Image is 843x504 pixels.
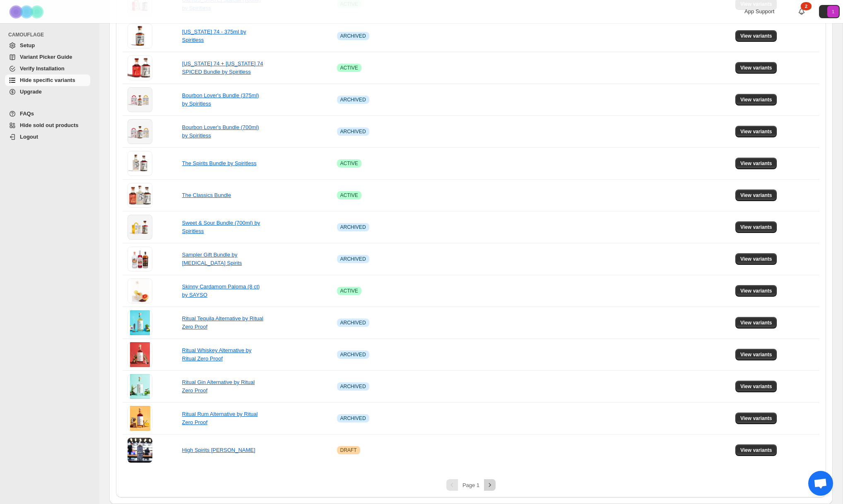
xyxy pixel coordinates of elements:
[20,77,75,83] span: Hide specific variants
[740,256,772,262] span: View variants
[340,319,366,326] span: ARCHIVED
[735,158,777,169] button: View variants
[340,447,357,454] span: DRAFT
[340,351,366,358] span: ARCHIVED
[128,87,152,112] img: Bourbon Lover's Bundle (375ml) by Spiritless
[740,288,772,294] span: View variants
[740,192,772,199] span: View variants
[182,220,260,234] a: Sweet & Sour Bundle (700ml) by Spiritless
[20,122,79,128] span: Hide sold out products
[484,479,496,491] button: Next
[808,471,833,496] div: Open chat
[740,383,772,390] span: View variants
[819,5,840,18] button: Avatar with initials 1
[801,2,812,10] div: 2
[340,383,366,390] span: ARCHIVED
[128,215,152,240] img: Sweet & Sour Bundle (700ml) by Spiritless
[340,224,366,230] span: ARCHIVED
[5,131,90,143] a: Logout
[740,65,772,71] span: View variants
[5,74,90,86] a: Hide specific variants
[20,54,72,60] span: Variant Picker Guide
[128,438,152,463] img: High Spirits Seltzer
[740,224,772,230] span: View variants
[735,62,777,74] button: View variants
[340,288,358,294] span: ACTIVE
[7,0,48,23] img: Camouflage
[340,96,366,103] span: ARCHIVED
[735,413,777,424] button: View variants
[128,247,152,271] img: Sampler Gift Bundle by Abstinence Spirits
[128,24,152,48] img: Kentucky 74 - 375ml by Spiritless
[740,351,772,358] span: View variants
[128,119,152,144] img: Bourbon Lover's Bundle (700ml) by Spiritless
[340,160,358,167] span: ACTIVE
[832,9,834,14] text: 1
[182,160,257,166] a: The Spirits Bundle by Spiritless
[740,319,772,326] span: View variants
[182,315,263,330] a: Ritual Tequila Alternative by Ritual Zero Proof
[5,86,90,98] a: Upgrade
[20,110,34,117] span: FAQs
[182,252,242,266] a: Sampler Gift Bundle by [MEDICAL_DATA] Spirits
[182,29,246,43] a: [US_STATE] 74 - 375ml by Spiritless
[740,447,772,454] span: View variants
[735,285,777,297] button: View variants
[735,317,777,329] button: View variants
[735,349,777,360] button: View variants
[340,65,358,71] span: ACTIVE
[128,183,152,208] img: The Classics Bundle
[182,347,252,362] a: Ritual Whiskey Alternative by Ritual Zero Proof
[182,192,231,198] a: The Classics Bundle
[123,479,819,491] nav: Pagination
[735,190,777,201] button: View variants
[462,482,479,488] span: Page 1
[735,381,777,392] button: View variants
[5,120,90,131] a: Hide sold out products
[827,6,839,17] span: Avatar with initials 1
[735,126,777,137] button: View variants
[744,8,774,14] span: App Support
[182,411,258,425] a: Ritual Rum Alternative by Ritual Zero Proof
[128,55,152,80] img: Kentucky 74 + Kentucky 74 SPICED Bundle by Spiritless
[128,151,152,176] img: The Spirits Bundle by Spiritless
[740,415,772,422] span: View variants
[740,33,772,39] span: View variants
[20,134,38,140] span: Logout
[740,160,772,167] span: View variants
[182,283,260,298] a: Skinny Cardamom Paloma (8 ct) by SAYSO
[735,253,777,265] button: View variants
[182,60,263,75] a: [US_STATE] 74 + [US_STATE] 74 SPICED Bundle by Spiritless
[8,31,94,38] span: CAMOUFLAGE
[182,92,259,107] a: Bourbon Lover's Bundle (375ml) by Spiritless
[182,447,255,453] a: High Spirits [PERSON_NAME]
[340,415,366,422] span: ARCHIVED
[182,124,259,139] a: Bourbon Lover's Bundle (700ml) by Spiritless
[735,94,777,106] button: View variants
[5,40,90,51] a: Setup
[340,33,366,39] span: ARCHIVED
[340,128,366,135] span: ARCHIVED
[20,42,35,48] span: Setup
[735,221,777,233] button: View variants
[182,379,255,394] a: Ritual Gin Alternative by Ritual Zero Proof
[735,30,777,42] button: View variants
[5,63,90,74] a: Verify Installation
[740,96,772,103] span: View variants
[740,128,772,135] span: View variants
[5,51,90,63] a: Variant Picker Guide
[797,7,806,16] a: 2
[20,89,42,95] span: Upgrade
[735,444,777,456] button: View variants
[340,192,358,199] span: ACTIVE
[5,108,90,120] a: FAQs
[340,256,366,262] span: ARCHIVED
[20,65,65,72] span: Verify Installation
